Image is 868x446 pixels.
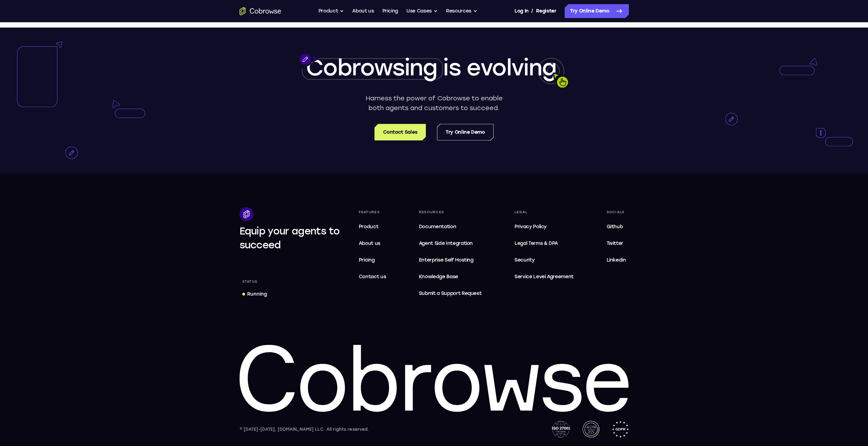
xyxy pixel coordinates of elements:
button: Product [318,4,344,18]
a: Enterprise Self Hosting [416,253,485,267]
span: Equip your agents to succeed [240,225,340,251]
a: Submit a Support Request [416,287,485,300]
span: Service Level Agreement [514,273,574,281]
a: Documentation [416,220,485,234]
a: Legal Terms & DPA [512,237,576,250]
span: About us [359,240,380,246]
a: Github [603,220,628,234]
a: Try Online Demo [565,4,629,18]
a: Linkedin [603,253,628,267]
button: Use Cases [406,4,438,18]
span: Legal Terms & DPA [514,240,558,246]
div: Resources [416,207,485,217]
a: Privacy Policy [512,220,576,234]
p: Harness the power of Cobrowse to enable both agents and customers to succeed. [363,93,505,113]
div: © [DATE]-[DATE], [DOMAIN_NAME] LLC. All rights reserved. [240,426,369,433]
a: Try Online Demo [437,124,494,141]
a: About us [352,4,374,18]
img: AICPA SOC [583,421,599,438]
a: Security [512,253,576,267]
div: Socials [603,207,628,217]
img: GDPR [612,421,629,438]
span: Submit a Support Request [419,289,482,298]
a: Running [240,288,270,300]
span: Pricing [359,257,375,263]
div: Running [247,291,267,298]
span: Contact us [359,274,386,280]
span: / [531,7,533,15]
div: Legal [512,207,576,217]
span: Cobrowsing [306,54,437,81]
button: Resources [446,4,477,18]
span: Twitter [606,240,623,246]
a: Register [536,4,556,18]
span: Enterprise Self Hosting [419,256,482,264]
a: Pricing [356,253,389,267]
div: Status [240,277,260,287]
span: Linkedin [606,257,626,263]
a: Contact us [356,270,389,284]
a: Contact Sales [374,124,425,141]
span: Knowledge Base [419,274,458,280]
a: Knowledge Base [416,270,485,284]
span: Agent Side Integration [419,239,482,248]
div: Features [356,207,389,217]
img: ISO [552,421,570,438]
a: Service Level Agreement [512,270,576,284]
span: Documentation [419,224,456,230]
a: Agent Side Integration [416,237,485,250]
a: Twitter [603,237,628,250]
span: Product [359,224,379,230]
a: Product [356,220,389,234]
a: Go to the home page [240,7,281,15]
span: Security [514,257,534,263]
span: Github [606,224,623,230]
span: evolving [467,54,556,81]
a: About us [356,237,389,250]
a: Pricing [382,4,398,18]
a: Log In [514,4,528,18]
span: Privacy Policy [514,224,546,230]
